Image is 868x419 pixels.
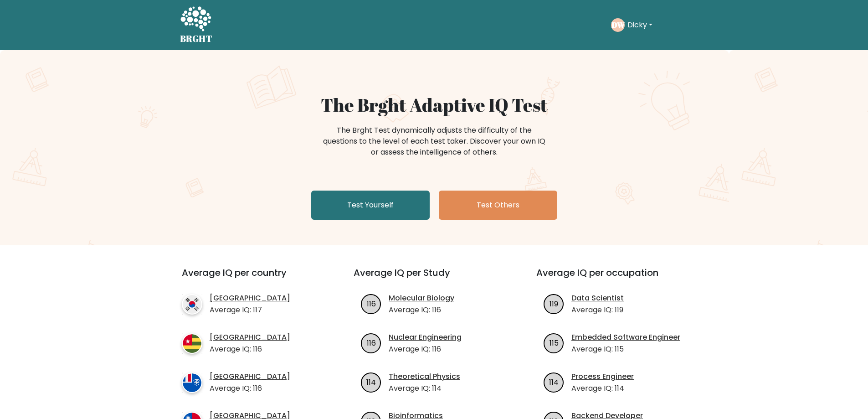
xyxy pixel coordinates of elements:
[571,305,624,316] p: Average IQ: 119
[212,94,657,116] h1: The Brght Adaptive IQ Test
[210,305,290,316] p: Average IQ: 117
[354,267,514,289] h3: Average IQ per Study
[571,383,634,394] p: Average IQ: 114
[180,4,213,47] a: BRGHT
[389,344,462,355] p: Average IQ: 116
[182,372,202,393] img: country
[180,33,213,44] h5: BRGHT
[210,344,290,355] p: Average IQ: 116
[611,20,625,30] text: DW
[439,191,557,220] a: Test Others
[367,337,376,348] text: 116
[389,371,460,382] a: Theoretical Physics
[550,337,559,348] text: 115
[367,298,376,309] text: 116
[210,371,290,382] a: [GEOGRAPHIC_DATA]
[389,383,460,394] p: Average IQ: 114
[182,267,321,289] h3: Average IQ per country
[210,383,290,394] p: Average IQ: 116
[550,298,558,309] text: 119
[571,293,624,304] a: Data Scientist
[571,371,634,382] a: Process Engineer
[210,332,290,343] a: [GEOGRAPHIC_DATA]
[536,267,697,289] h3: Average IQ per occupation
[571,332,680,343] a: Embedded Software Engineer
[366,377,376,387] text: 114
[571,344,680,355] p: Average IQ: 115
[210,293,290,304] a: [GEOGRAPHIC_DATA]
[625,19,655,31] button: Dicky
[320,125,548,158] div: The Brght Test dynamically adjusts the difficulty of the questions to the level of each test take...
[182,333,202,354] img: country
[389,332,462,343] a: Nuclear Engineering
[549,377,559,387] text: 114
[389,293,454,304] a: Molecular Biology
[311,191,430,220] a: Test Yourself
[182,294,202,315] img: country
[389,305,454,316] p: Average IQ: 116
